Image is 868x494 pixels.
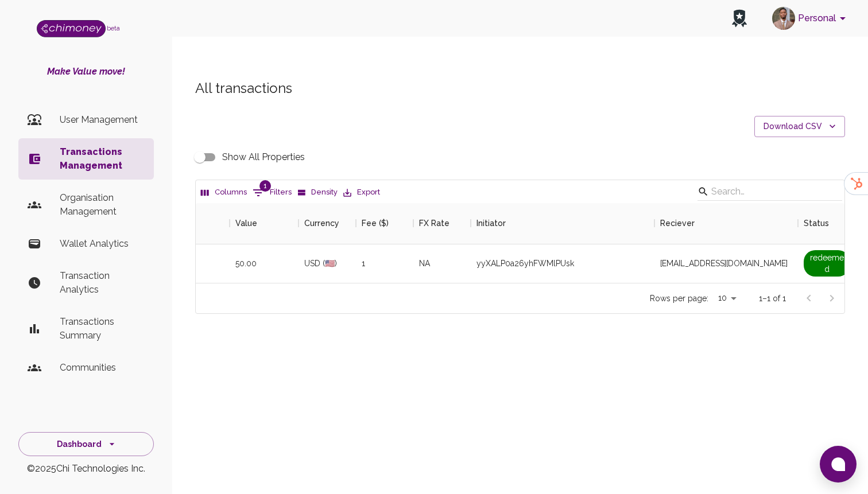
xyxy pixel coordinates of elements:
[60,361,145,375] p: Communities
[340,184,383,201] button: Export
[356,203,413,244] div: Fee ($)
[413,244,471,283] div: NA
[230,244,299,283] div: 50.00
[804,250,850,277] span: redeemed
[650,293,708,304] p: Rows per page:
[60,269,145,297] p: Transaction Analytics
[60,145,145,173] p: Transactions Management
[820,446,857,483] button: Open chat window
[804,203,829,244] div: Status
[759,293,786,304] p: 1–1 of 1
[697,182,842,203] div: Search
[259,180,271,192] span: 1
[798,203,855,244] div: Status
[195,79,845,98] h5: All transactions
[198,184,250,201] button: Select columns
[772,7,795,30] img: avatar
[713,290,741,306] div: 10
[294,184,340,201] button: Density
[37,20,106,37] img: Logo
[660,258,788,269] span: [EMAIL_ADDRESS][DOMAIN_NAME]
[250,184,294,202] button: Show filters
[299,244,356,283] div: USD (🇺🇸)
[754,116,845,137] button: Download CSV
[356,244,413,283] div: 1
[362,203,389,244] div: Fee ($)
[660,203,695,244] div: Reciever
[413,203,471,244] div: FX Rate
[299,203,356,244] div: Currency
[60,191,145,219] p: Organisation Management
[60,113,145,127] p: User Management
[304,203,339,244] div: Currency
[419,203,449,244] div: FX Rate
[60,315,145,343] p: Transactions Summary
[18,432,154,457] button: Dashboard
[230,203,299,244] div: Value
[711,182,825,201] input: Search…
[476,258,574,269] div: yyXALP0a26yhFWMlPUsk
[768,3,854,33] button: account of current user
[476,203,506,244] div: Initiator
[107,25,120,32] span: beta
[654,203,798,244] div: Reciever
[471,203,654,244] div: Initiator
[60,237,145,251] p: Wallet Analytics
[235,203,257,244] div: Value
[222,150,305,164] span: Show All Properties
